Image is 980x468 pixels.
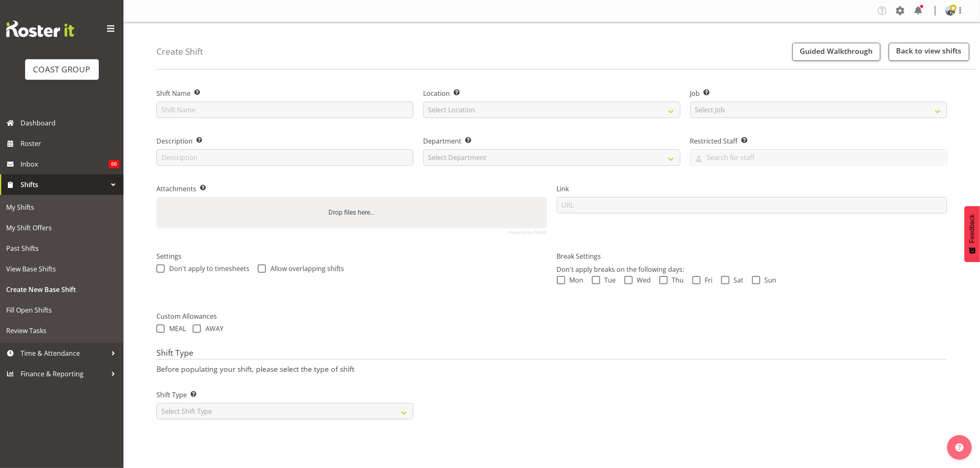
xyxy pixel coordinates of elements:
[6,283,117,296] span: Create New Base Shift
[557,264,947,274] p: Don't apply breaks on the following days:
[21,368,107,380] span: Finance & Reporting
[800,46,873,56] span: Guided Walkthrough
[165,264,249,273] span: Don't apply to timesheets
[156,251,547,261] label: Settings
[690,88,947,98] label: Job
[509,231,547,234] a: Powered by PQINA
[6,304,117,316] span: Fill Open Shifts
[945,6,955,16] img: brittany-taylorf7b938a58e78977fad4baecaf99ae47c.png
[156,311,947,321] label: Custom Allowances
[6,201,117,213] span: My Shifts
[668,276,684,284] span: Thu
[968,214,976,243] span: Feedback
[2,197,121,218] a: My Shifts
[21,347,107,359] span: Time & Attendance
[955,443,964,452] img: help-xxl-2.png
[33,63,91,76] div: COAST GROUP
[2,320,121,341] a: Review Tasks
[21,117,119,129] span: Dashboard
[423,136,680,146] label: Department
[109,160,119,168] span: 66
[6,324,117,337] span: Review Tasks
[201,324,223,333] span: AWAY
[21,158,109,170] span: Inbox
[325,204,378,221] label: Drop files here...
[165,324,186,333] span: MEAL
[565,276,584,284] span: Mon
[21,137,119,150] span: Roster
[156,184,547,194] label: Attachments
[6,263,117,275] span: View Base Shifts
[2,218,121,238] a: My Shift Offers
[156,348,947,360] h4: Shift Type
[2,300,121,320] a: Fill Open Shifts
[266,264,344,273] span: Allow overlapping shifts
[2,279,121,300] a: Create New Base Shift
[156,47,203,56] h4: Create Shift
[6,222,117,234] span: My Shift Offers
[2,259,121,279] a: View Base Shifts
[691,151,947,164] input: Search for staff
[729,276,744,284] span: Sat
[557,184,947,194] label: Link
[156,390,413,400] label: Shift Type
[557,197,947,213] input: URL
[964,206,980,262] button: Feedback - Show survey
[557,251,947,261] label: Break Settings
[6,21,74,37] img: Rosterit website logo
[156,364,947,373] p: Before populating your shift, please select the type of shift
[156,102,413,118] input: Shift Name
[690,136,947,146] label: Restricted Staff
[156,88,413,98] label: Shift Name
[156,149,413,166] input: Description
[6,242,117,255] span: Past Shifts
[423,88,680,98] label: Location
[792,43,880,61] button: Guided Walkthrough
[600,276,616,284] span: Tue
[633,276,651,284] span: Wed
[701,276,713,284] span: Fri
[156,136,413,146] label: Description
[2,238,121,259] a: Past Shifts
[760,276,777,284] span: Sun
[21,178,107,191] span: Shifts
[889,43,969,61] a: Back to view shifts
